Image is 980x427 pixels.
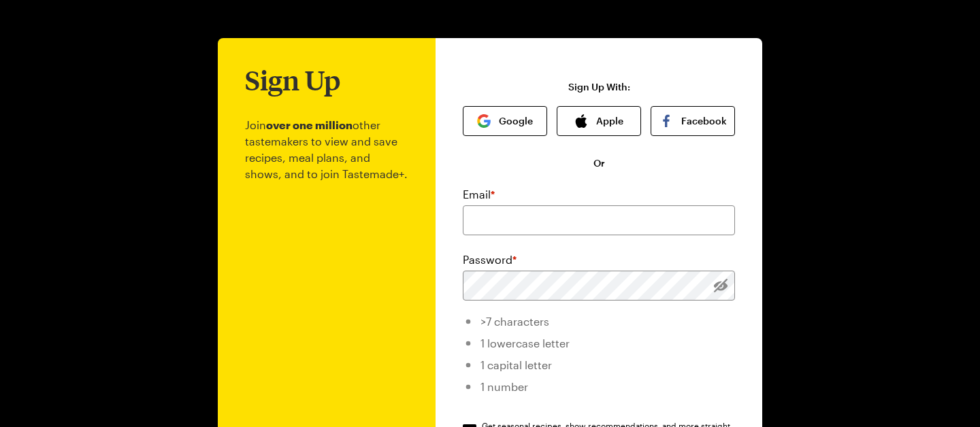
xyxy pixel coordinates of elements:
[245,65,340,95] h1: Sign Up
[568,82,630,92] p: Sign Up With:
[480,358,552,371] span: 1 capital letter
[443,22,538,38] a: Go to Tastemade Homepage
[443,22,538,34] img: tastemade
[557,106,641,136] button: Apple
[480,380,528,393] span: 1 number
[593,156,605,170] span: Or
[463,252,517,268] label: Password
[463,186,495,203] label: Email
[480,337,570,349] span: 1 lowercase letter
[266,118,353,131] b: over one million
[480,315,549,328] span: >7 characters
[651,106,735,136] button: Facebook
[463,106,547,136] button: Google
